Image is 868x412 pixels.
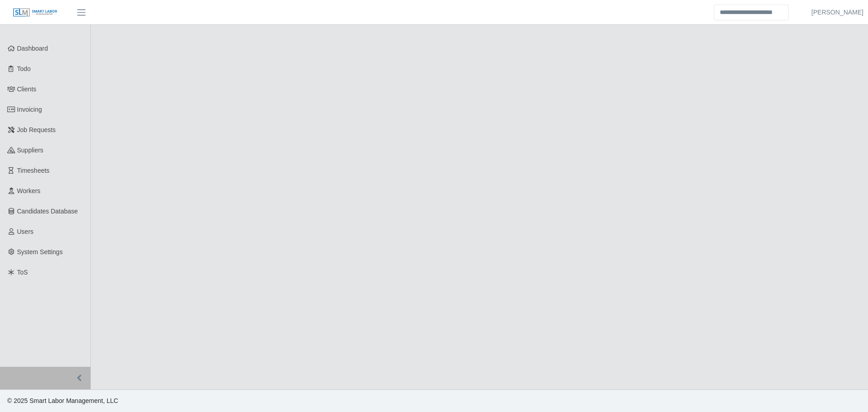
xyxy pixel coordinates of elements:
span: Job Requests [17,126,56,133]
span: Dashboard [17,45,48,52]
input: Search [714,5,789,20]
img: SLM Logo [13,8,58,18]
span: Invoicing [17,106,42,113]
a: [PERSON_NAME] [811,8,863,17]
span: Todo [17,65,31,72]
span: System Settings [17,248,63,256]
span: Users [17,228,34,235]
span: Timesheets [17,167,50,174]
span: Workers [17,187,41,194]
span: © 2025 Smart Labor Management, LLC [7,397,118,404]
span: Candidates Database [17,208,78,215]
span: Clients [17,85,37,93]
span: Suppliers [17,147,43,154]
span: ToS [17,269,28,276]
